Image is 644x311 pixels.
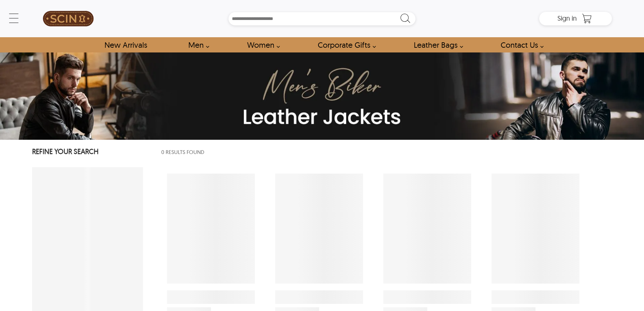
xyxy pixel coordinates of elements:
a: Shop Leather Bags [406,37,467,52]
a: Shopping Cart [580,14,594,24]
a: SCIN [32,3,104,34]
p: REFINE YOUR SEARCH [32,147,143,158]
a: contact-us [493,37,547,52]
a: Sign in [557,16,577,22]
a: shop men's leather jackets [181,37,213,52]
a: Shop Women Leather Jackets [239,37,284,52]
img: SCIN [43,3,94,34]
a: Shop Leather Corporate Gifts [310,37,380,52]
div: 0 Results Found [157,145,612,159]
span: 0 Results Found [161,148,204,156]
span: Sign in [557,14,577,22]
a: Shop New Arrivals [97,37,154,52]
